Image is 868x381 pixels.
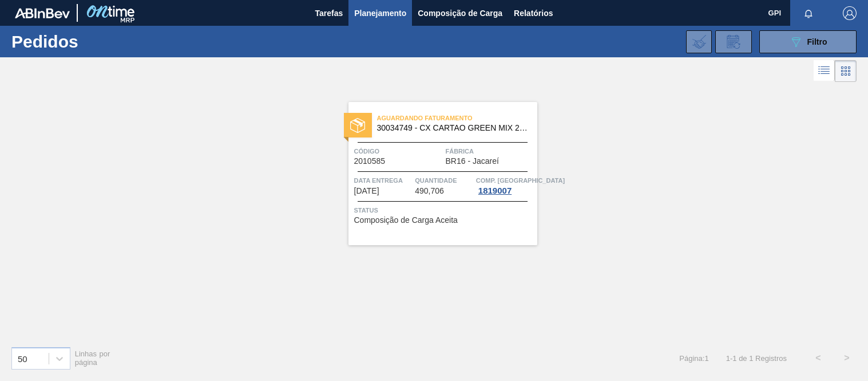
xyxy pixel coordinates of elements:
[804,344,833,372] button: <
[18,353,27,363] div: 50
[814,60,835,82] div: Visão em Lista
[354,157,386,166] span: 2010585
[75,349,110,367] span: Linhas por página
[331,102,537,245] a: statusAguardando Faturamento30034749 - CX CARTAO GREEN MIX 269ML LN C6Código2010585FábricaBR16 - ...
[418,6,502,20] span: Composição de Carga
[377,124,528,132] span: 30034749 - CX CARTAO GREEN MIX 269ML LN C6
[11,35,176,48] h1: Pedidos
[715,30,752,53] div: Solicitação de Revisão de Pedidos
[354,175,413,186] span: Data entrega
[807,37,827,46] span: Filtro
[686,30,712,53] div: Importar Negociações dos Pedidos
[679,354,708,363] span: Página : 1
[476,175,534,195] a: Comp. [GEOGRAPHIC_DATA]1819007
[377,112,537,124] span: Aguardando Faturamento
[354,187,379,195] span: 12/09/2025
[726,354,787,363] span: 1 - 1 de 1 Registros
[514,6,553,20] span: Relatórios
[354,205,534,216] span: Status
[354,146,443,157] span: Código
[354,6,406,20] span: Planejamento
[350,118,365,133] img: status
[415,175,473,186] span: Quantidade
[354,216,458,225] span: Composição de Carga Aceita
[835,60,857,82] div: Visão em Cards
[476,175,565,186] span: Comp. Carga
[415,187,444,195] span: 490,706
[446,157,499,166] span: BR16 - Jacareí
[446,146,534,157] span: Fábrica
[15,8,70,18] img: TNhmsLtSVTkK8tSr43FrP2fwEKptu5GPRR3wAAAABJRU5ErkJggg==
[759,30,857,53] button: Filtro
[790,5,827,21] button: Notificações
[315,6,343,20] span: Tarefas
[476,186,514,195] div: 1819007
[843,6,857,20] img: Logout
[833,344,861,372] button: >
